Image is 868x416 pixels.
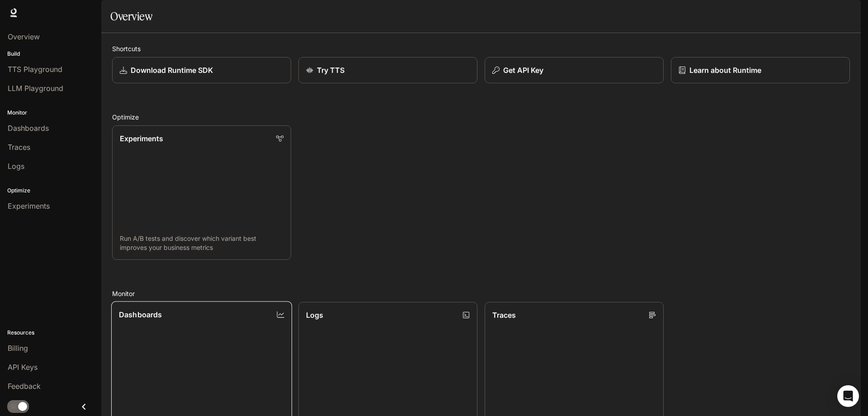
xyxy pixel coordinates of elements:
[485,57,664,83] button: Get API Key
[492,310,516,320] p: Traces
[837,385,859,407] div: Open Intercom Messenger
[112,112,850,122] h2: Optimize
[120,234,283,252] p: Run A/B tests and discover which variant best improves your business metrics
[112,125,291,260] a: ExperimentsRun A/B tests and discover which variant best improves your business metrics
[671,57,850,83] a: Learn about Runtime
[689,65,761,76] p: Learn about Runtime
[120,133,163,144] p: Experiments
[112,289,850,298] h2: Monitor
[503,65,543,76] p: Get API Key
[298,57,477,83] a: Try TTS
[110,7,152,25] h1: Overview
[112,44,850,53] h2: Shortcuts
[306,310,323,320] p: Logs
[119,309,162,320] p: Dashboards
[112,57,291,83] a: Download Runtime SDK
[131,65,213,76] p: Download Runtime SDK
[317,65,344,76] p: Try TTS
